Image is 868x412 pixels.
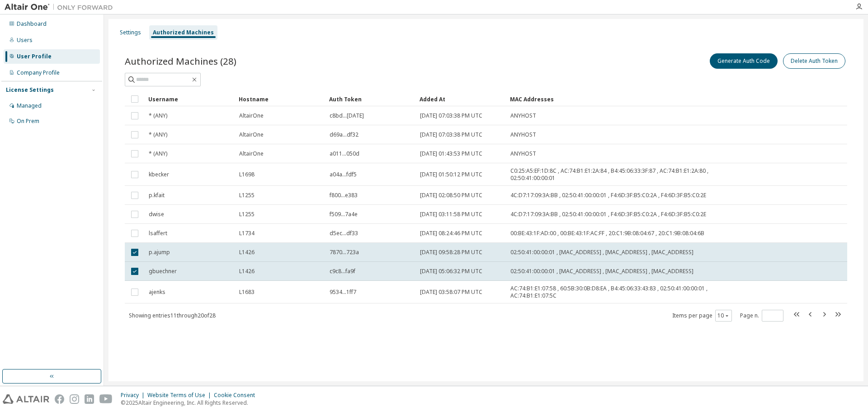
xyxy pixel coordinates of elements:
span: 9534...1ff7 [330,289,356,296]
div: Cookie Consent [214,392,260,399]
div: On Prem [17,118,39,125]
span: L1255 [239,211,255,218]
span: 7870...723a [330,249,359,256]
span: Authorized Machines (28) [125,55,236,67]
span: [DATE] 03:11:58 PM UTC [420,211,482,218]
span: C0:25:A5:EF:1D:8C , AC:74:B1:E1:2A:84 , B4:45:06:33:3F:87 , AC:74:B1:E1:2A:80 , 02:50:41:00:00:01 [510,167,752,182]
span: AltairOne [239,131,264,138]
span: 4C:D7:17:09:3A:BB , 02:50:41:00:00:01 , F4:6D:3F:B5:C0:2A , F4:6D:3F:B5:C0:2E [510,192,706,199]
div: Settings [120,29,141,36]
div: Auth Token [329,92,412,106]
img: Altair One [5,3,118,12]
span: [DATE] 05:06:32 PM UTC [420,268,482,275]
button: Generate Auth Code [710,53,778,69]
span: L1426 [239,249,255,256]
span: d69a...df32 [330,131,359,138]
span: Showing entries 11 through 20 of 28 [129,312,216,319]
span: ANYHOST [510,112,536,119]
span: L1698 [239,171,255,178]
span: 02:50:41:00:00:01 , [MAC_ADDRESS] , [MAC_ADDRESS] , [MAC_ADDRESS] [510,268,693,275]
span: kbecker [149,171,169,178]
span: * (ANY) [149,112,167,119]
span: c9c8...fa9f [330,268,355,275]
div: Managed [17,102,42,109]
span: dwise [149,211,164,218]
div: Hostname [239,92,322,106]
span: [DATE] 07:03:38 PM UTC [420,112,482,119]
span: ajenks [149,289,165,296]
img: altair_logo.svg [3,394,49,404]
span: c8bd...[DATE] [330,112,364,119]
span: f800...e383 [330,192,358,199]
span: ANYHOST [510,131,536,138]
span: AltairOne [239,112,264,119]
span: d5ec...df33 [330,230,358,237]
img: youtube.svg [99,394,113,404]
span: p.ajump [149,249,170,256]
div: Dashboard [17,20,47,28]
div: Company Profile [17,69,60,76]
span: L1426 [239,268,255,275]
span: Page n. [740,310,783,322]
span: 02:50:41:00:00:01 , [MAC_ADDRESS] , [MAC_ADDRESS] , [MAC_ADDRESS] [510,249,693,256]
div: Users [17,37,33,44]
span: [DATE] 07:03:38 PM UTC [420,131,482,138]
span: L1734 [239,230,255,237]
span: [DATE] 02:08:50 PM UTC [420,192,482,199]
span: [DATE] 09:58:28 PM UTC [420,249,482,256]
span: * (ANY) [149,131,167,138]
div: License Settings [6,86,54,94]
span: ANYHOST [510,150,536,157]
span: 00:BE:43:1F:AD:00 , 00:BE:43:1F:AC:FF , 20:C1:9B:08:04:67 , 20:C1:9B:08:04:6B [510,230,704,237]
span: [DATE] 01:43:53 PM UTC [420,150,482,157]
div: MAC Addresses [510,92,752,106]
div: Added At [420,92,503,106]
span: AC:74:B1:E1:07:58 , 60:5B:30:0B:D8:EA , B4:45:06:33:43:83 , 02:50:41:00:00:01 , AC:74:B1:E1:07:5C [510,285,752,299]
span: a011...050d [330,150,359,157]
img: instagram.svg [70,394,79,404]
span: p.kfait [149,192,165,199]
div: User Profile [17,53,52,60]
img: linkedin.svg [85,394,94,404]
span: a04a...fdf5 [330,171,357,178]
span: Items per page [672,310,732,322]
div: Website Terms of Use [147,392,214,399]
div: Username [148,92,231,106]
span: lsaffert [149,230,167,237]
span: AltairOne [239,150,264,157]
span: * (ANY) [149,150,167,157]
button: 10 [717,312,730,319]
span: [DATE] 03:58:07 PM UTC [420,289,482,296]
div: Authorized Machines [153,29,214,36]
div: Privacy [121,392,147,399]
span: L1683 [239,289,255,296]
span: L1255 [239,192,255,199]
img: facebook.svg [55,394,64,404]
span: [DATE] 08:24:46 PM UTC [420,230,482,237]
span: f509...7a4e [330,211,358,218]
span: [DATE] 01:50:12 PM UTC [420,171,482,178]
button: Delete Auth Token [783,53,845,69]
span: 4C:D7:17:09:3A:BB , 02:50:41:00:00:01 , F4:6D:3F:B5:C0:2A , F4:6D:3F:B5:C0:2E [510,211,706,218]
span: gbuechner [149,268,177,275]
p: © 2025 Altair Engineering, Inc. All Rights Reserved. [121,399,260,407]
